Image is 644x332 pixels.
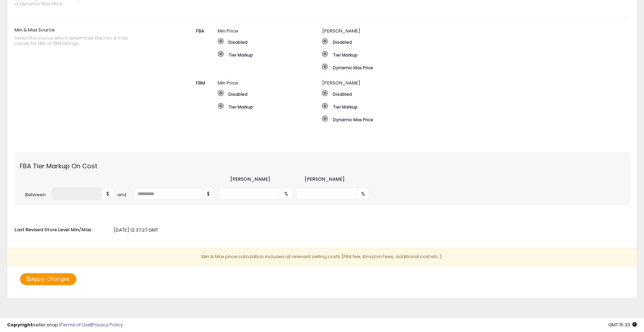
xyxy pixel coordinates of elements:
[322,103,530,110] label: Tier Markup
[7,248,637,266] p: Min & Max price calculation includes all relevant selling costs (FBA fee, Amazon fees, additional...
[218,103,322,110] label: Tier Markup
[9,224,113,233] label: Last Revised Store Level Min/Max:
[7,322,123,328] div: seller snap | |
[117,192,133,198] span: and
[218,51,322,58] label: Tier Markup
[61,321,91,328] a: Terms of Use
[322,28,360,34] span: [PERSON_NAME]
[322,38,582,45] label: Disabled
[15,35,134,46] span: Select the source which determines the min & max values for FBA or FBM listings.
[20,192,52,198] span: Between
[357,188,370,200] span: %
[7,321,33,328] strong: Copyright
[20,273,76,285] button: Apply Changes
[218,28,238,34] span: Min Price
[322,51,582,58] label: Tier Markup
[218,90,322,97] label: Disabled
[608,321,637,328] span: 2025-09-8 15:33 GMT
[15,24,160,50] label: Min & Max Source
[280,188,293,200] span: %
[218,80,238,86] span: Min Price
[322,90,530,97] label: Disabled
[203,188,214,200] span: $
[322,64,582,71] label: Dynamic Max Price
[196,80,205,86] span: FBM
[9,227,635,234] div: [DATE] 12:37:27 GMT
[218,38,322,45] label: Disabled
[322,80,360,86] span: [PERSON_NAME]
[102,188,113,200] span: $
[15,158,117,171] label: FBA Tier Markup On Cost
[196,28,204,34] span: FBA
[92,321,123,328] a: Privacy Policy
[322,116,530,123] label: Dynamic Max Price
[304,176,344,183] label: [PERSON_NAME]
[230,176,270,183] label: [PERSON_NAME]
